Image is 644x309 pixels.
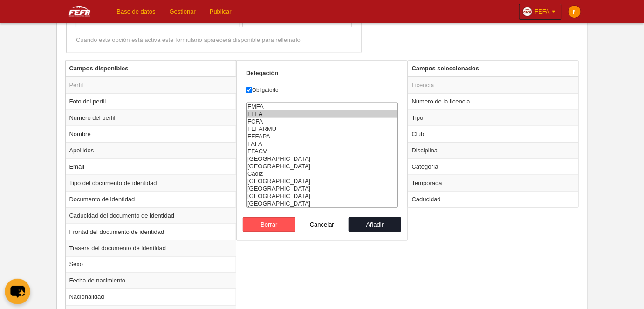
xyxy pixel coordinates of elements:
[66,110,236,126] td: Número del perfil
[408,77,579,94] td: Licencia
[66,61,236,77] th: Campos disponibles
[246,87,252,93] input: Obligatorio
[408,175,579,191] td: Temporada
[247,125,397,133] option: FEFARMU
[247,192,397,200] option: Granada
[295,217,349,232] button: Cancelar
[66,191,236,207] td: Documento de identidad
[66,224,236,240] td: Frontal del documento de identidad
[408,93,579,110] td: Número de la licencia
[349,217,402,232] button: Añadir
[246,86,398,94] label: Obligatorio
[66,93,236,110] td: Foto del perfil
[534,7,550,16] span: FEFA
[247,200,397,207] option: Huelva
[408,61,579,77] th: Campos seleccionados
[66,240,236,256] td: Trasera del documento de identidad
[247,148,397,155] option: FFACV
[408,191,579,207] td: Caducidad
[247,178,397,185] option: Córdoba
[66,158,236,175] td: Email
[519,4,562,20] a: FEFA
[76,36,352,44] div: Cuando esta opción está activa este formulario aparecerá disponible para rellenarlo
[66,126,236,142] td: Nombre
[247,103,397,110] option: FMFA
[66,175,236,191] td: Tipo del documento de identidad
[247,170,397,178] option: Cadiz
[247,110,397,118] option: FEFA
[247,140,397,148] option: FAFA
[243,217,296,232] button: Borrar
[66,207,236,224] td: Caducidad del documento de identidad
[523,7,532,16] img: Oazxt6wLFNvE.30x30.jpg
[247,185,397,192] option: Málaga
[66,142,236,158] td: Apellidos
[66,289,236,305] td: Nacionalidad
[247,133,397,140] option: FEFAPA
[408,142,579,158] td: Disciplina
[246,69,278,76] strong: Delegación
[66,273,236,289] td: Fecha de nacimiento
[408,126,579,142] td: Club
[5,279,30,304] button: chat-button
[66,256,236,273] td: Sexo
[569,6,581,18] img: c2l6ZT0zMHgzMCZmcz05JnRleHQ9RiZiZz1mYjhjMDA%3D.png
[247,155,397,163] option: Almería
[247,163,397,170] option: Sevilla
[57,6,103,17] img: FEFA
[408,158,579,175] td: Categoría
[408,110,579,126] td: Tipo
[247,118,397,125] option: FCFA
[66,77,236,94] td: Perfil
